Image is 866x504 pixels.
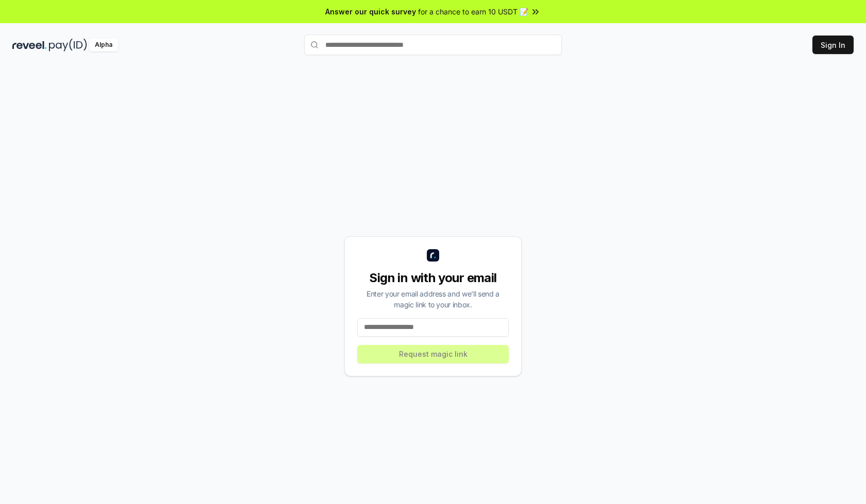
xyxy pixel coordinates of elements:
[325,6,416,17] span: Answer our quick survey
[418,6,528,17] span: for a chance to earn 10 USDT 📝
[12,39,47,51] img: reveel_dark
[89,39,118,51] div: Alpha
[357,288,509,310] div: Enter your email address and we’ll send a magic link to your inbox.
[427,249,439,262] img: logo_small
[812,36,854,54] button: Sign In
[357,270,509,286] div: Sign in with your email
[49,39,87,51] img: pay_id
